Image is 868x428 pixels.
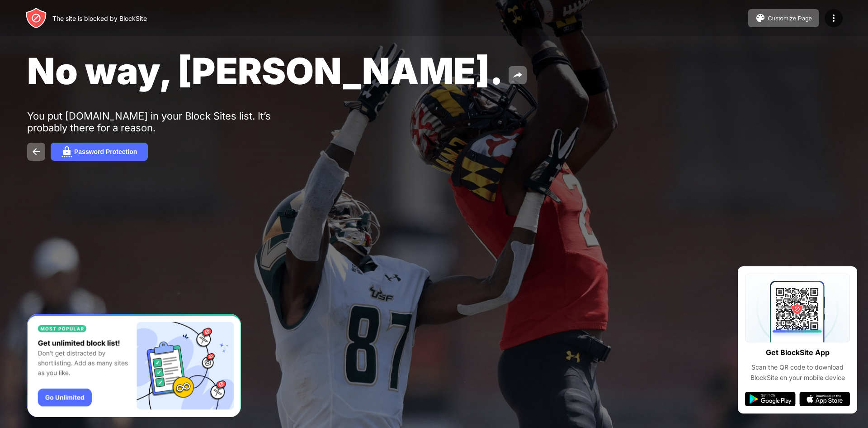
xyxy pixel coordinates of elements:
[25,7,47,29] img: header-logo.svg
[31,146,42,157] img: back.svg
[748,9,819,27] button: Customize Page
[799,392,850,406] img: app-store.svg
[745,392,796,406] img: google-play.svg
[766,346,830,359] div: Get BlockSite App
[755,13,766,24] img: pallet.svg
[61,146,72,157] img: password.svg
[52,14,147,22] div: The site is blocked by BlockSite
[828,13,839,24] img: menu-icon.svg
[745,362,850,383] div: Scan the QR code to download BlockSite on your mobile device
[27,110,307,134] div: You put [DOMAIN_NAME] in your Block Sites list. It’s probably there for a reason.
[27,49,503,93] span: No way, [PERSON_NAME].
[74,148,137,155] div: Password Protection
[51,143,148,161] button: Password Protection
[745,274,850,342] img: qrcode.svg
[512,70,523,81] img: share.svg
[768,15,812,22] div: Customize Page
[27,314,241,418] iframe: Banner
